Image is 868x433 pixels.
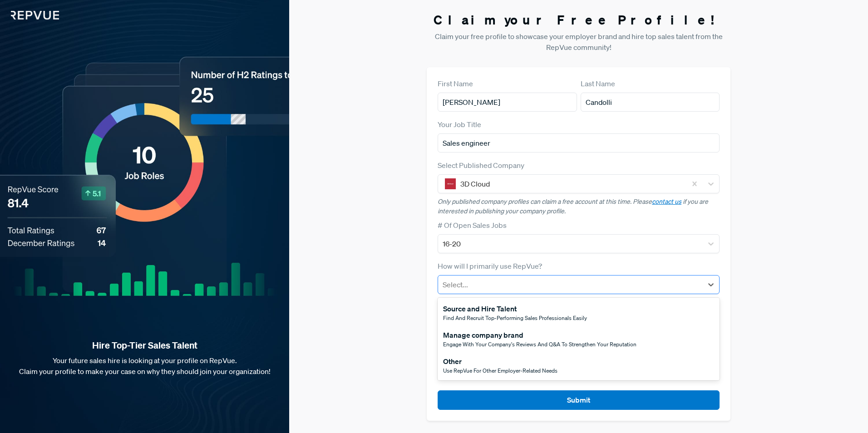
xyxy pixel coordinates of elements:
label: Select Published Company [438,160,524,171]
p: Only published company profiles can claim a free account at this time. Please if you are interest... [438,197,720,216]
label: Your Job Title [438,119,481,130]
label: First Name [438,78,473,89]
span: Engage with your company's reviews and Q&A to strengthen your reputation [443,340,636,348]
span: Use RepVue for other employer-related needs [443,367,557,374]
input: Title [438,133,720,153]
p: Claim your free profile to showcase your employer brand and hire top sales talent from the RepVue... [427,31,730,53]
div: Source and Hire Talent [443,303,587,314]
img: 3D Cloud [445,178,456,189]
div: Manage company brand [443,330,636,340]
div: Other [443,356,557,367]
button: Submit [438,390,720,410]
label: Last Name [581,78,615,89]
strong: Hire Top-Tier Sales Talent [15,340,275,351]
span: Find and recruit top-performing sales professionals easily [443,314,587,322]
input: Last Name [581,93,720,112]
p: Your future sales hire is looking at your profile on RepVue. Claim your profile to make your case... [15,355,275,377]
a: contact us [652,197,681,206]
h3: Claim your Free Profile! [427,12,730,28]
input: First Name [438,93,577,112]
label: # Of Open Sales Jobs [438,220,507,231]
label: How will I primarily use RepVue? [438,261,542,271]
